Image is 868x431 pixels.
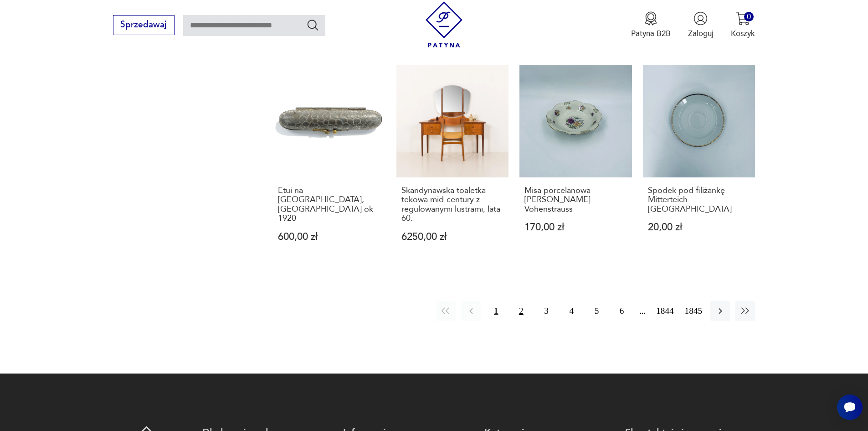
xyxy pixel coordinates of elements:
img: Ikona koszyka [736,11,750,26]
h3: Etui na [GEOGRAPHIC_DATA], [GEOGRAPHIC_DATA] ok 1920 [278,186,380,223]
button: 0Koszyk [731,11,755,39]
button: Patyna B2B [631,11,671,39]
button: 3 [536,301,556,321]
button: 1845 [682,301,705,321]
a: Skandynawska toaletka tekowa mid-century z regulowanymi lustrami, lata 60.Skandynawska toaletka t... [396,65,509,263]
p: 170,00 zł [524,223,627,232]
p: Patyna B2B [631,28,671,39]
button: 4 [562,301,581,321]
img: Ikona medalu [644,11,658,26]
iframe: Smartsupp widget button [837,395,863,420]
button: 1 [486,301,506,321]
a: Spodek pod filiżankę Mitterteich BavariaSpodek pod filiżankę Mitterteich [GEOGRAPHIC_DATA]20,00 zł [643,65,755,263]
button: 5 [587,301,606,321]
div: 0 [744,12,754,21]
h3: Spodek pod filiżankę Mitterteich [GEOGRAPHIC_DATA] [648,186,750,214]
button: 2 [511,301,531,321]
img: Patyna - sklep z meblami i dekoracjami vintage [421,1,467,47]
button: Sprzedawaj [113,15,175,35]
p: Koszyk [731,28,755,39]
a: Ikona medaluPatyna B2B [631,11,671,39]
button: Szukaj [306,18,319,31]
p: 20,00 zł [648,223,750,232]
p: 600,00 zł [278,232,380,242]
p: 6250,00 zł [401,232,504,242]
img: Ikonka użytkownika [693,11,708,26]
p: Zaloguj [688,28,714,39]
a: Misa porcelanowa Johann Seltmann VohenstraussMisa porcelanowa [PERSON_NAME] Vohenstrauss170,00 zł [519,65,632,263]
button: 1844 [653,301,676,321]
a: Etui na cygaro, Polska ok 1920Etui na [GEOGRAPHIC_DATA], [GEOGRAPHIC_DATA] ok 1920600,00 zł [273,65,385,263]
button: Zaloguj [688,11,714,39]
h3: Misa porcelanowa [PERSON_NAME] Vohenstrauss [524,186,627,214]
h3: Skandynawska toaletka tekowa mid-century z regulowanymi lustrami, lata 60. [401,186,504,223]
a: Sprzedawaj [113,22,175,29]
button: 6 [612,301,632,321]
